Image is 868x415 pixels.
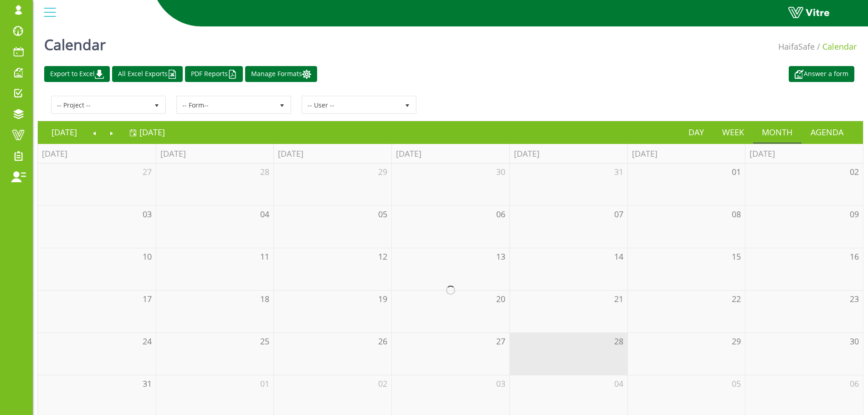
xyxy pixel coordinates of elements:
a: Answer a form [789,66,854,82]
span: -- Project -- [52,97,149,113]
th: [DATE] [273,144,391,164]
th: [DATE] [509,144,627,164]
a: Previous [86,122,103,143]
span: select [149,97,165,113]
th: [DATE] [156,144,274,164]
img: appointment_white2.png [795,70,804,79]
a: [DATE] [129,122,165,143]
img: cal_excel.png [168,70,177,79]
a: [DATE] [42,122,86,143]
a: Manage Formats [245,66,317,82]
img: cal_settings.png [302,70,311,79]
span: select [399,97,416,113]
h1: Calendar [44,23,106,61]
span: -- User -- [303,97,399,113]
a: All Excel Exports [112,66,183,82]
span: -- Form-- [177,97,274,113]
img: cal_pdf.png [228,70,237,79]
li: Calendar [815,41,857,53]
a: Day [679,122,713,143]
th: [DATE] [38,144,156,164]
a: Next [103,122,120,143]
th: [DATE] [391,144,509,164]
th: [DATE] [745,144,863,164]
img: cal_download.png [95,70,104,79]
a: Week [713,122,753,143]
span: [DATE] [139,127,165,138]
a: Export to Excel [44,66,110,82]
a: Month [753,122,802,143]
th: [DATE] [627,144,745,164]
a: HaifaSafe [778,41,815,52]
span: select [274,97,290,113]
a: PDF Reports [185,66,243,82]
a: Agenda [801,122,853,143]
